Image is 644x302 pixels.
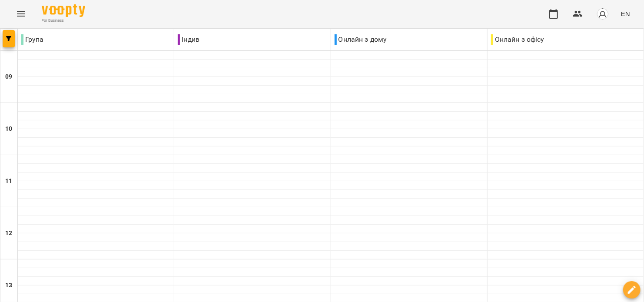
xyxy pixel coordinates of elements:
[5,229,12,238] h6: 12
[178,34,199,45] p: Індив
[617,6,634,22] button: EN
[335,34,387,45] p: Онлайн з дому
[621,9,630,18] span: EN
[42,4,85,17] img: Voopty Logo
[5,281,12,290] h6: 13
[491,34,544,45] p: Онлайн з офісу
[5,124,12,134] h6: 10
[5,176,12,186] h6: 11
[21,34,43,45] p: Група
[42,18,85,23] span: For Business
[597,8,609,20] img: avatar_s.png
[5,72,12,82] h6: 09
[10,3,31,24] button: Menu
